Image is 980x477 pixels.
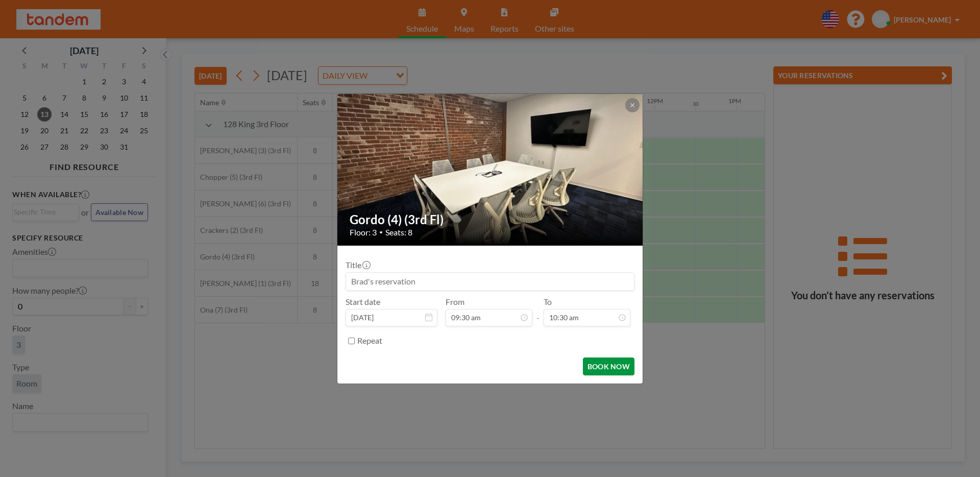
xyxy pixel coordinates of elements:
span: Floor: 3 [350,227,377,237]
span: - [536,300,540,323]
label: Title [346,260,370,270]
label: Repeat [357,336,382,346]
label: To [544,297,552,307]
span: • [379,228,383,236]
span: Seats: 8 [385,227,412,237]
h2: Gordo (4) (3rd Fl) [350,212,631,227]
label: Start date [346,297,380,307]
label: From [446,297,464,307]
button: BOOK NOW [583,357,634,375]
img: 537.jpg [337,55,644,284]
input: Brad's reservation [346,273,634,290]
